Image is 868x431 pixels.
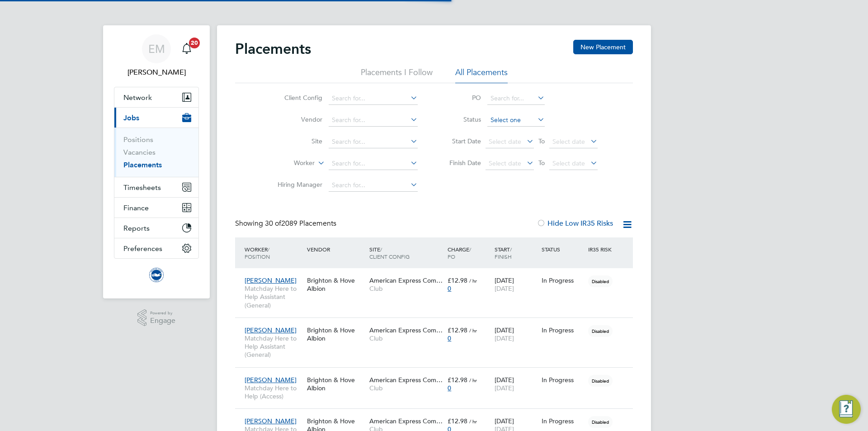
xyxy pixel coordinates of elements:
div: In Progress [542,417,584,425]
span: Edyta Marchant [114,67,199,78]
button: Preferences [114,238,198,258]
span: 2089 Placements [265,219,336,228]
span: [DATE] [495,284,514,293]
div: Status [539,241,586,257]
span: [PERSON_NAME] [245,376,297,384]
a: Placements [123,161,162,169]
span: Disabled [588,275,613,287]
div: [DATE] [492,272,539,297]
span: Jobs [123,114,139,122]
input: Search for... [329,157,418,170]
span: American Express Com… [369,417,443,425]
div: In Progress [542,276,584,284]
a: Vacancies [123,148,156,156]
div: Start [492,241,539,265]
div: Worker [242,241,305,265]
span: £12.98 [448,276,467,284]
span: Matchday Here to Help Assistant (General) [245,334,302,359]
input: Search for... [329,136,418,148]
span: / hr [469,418,477,425]
label: Status [440,115,481,123]
div: IR35 Risk [586,241,617,257]
span: To [536,135,547,147]
div: In Progress [542,326,584,334]
input: Select one [487,114,545,127]
div: Charge [445,241,492,265]
span: £12.98 [448,376,467,384]
span: / hr [469,277,477,284]
a: [PERSON_NAME]Matchday Here to Help (Access)Brighton & Hove AlbionAmerican Express Com…Club£12.98 ... [242,371,633,379]
span: Club [369,384,443,392]
button: New Placement [573,40,633,54]
a: Powered byEngage [137,309,176,327]
label: Finish Date [440,159,481,167]
a: EM[PERSON_NAME] [114,34,199,78]
span: Disabled [588,325,613,337]
label: Site [270,137,322,145]
span: Select date [489,159,521,167]
span: 0 [448,334,451,342]
span: / Finish [495,246,512,260]
div: Vendor [305,241,367,257]
span: / hr [469,327,477,334]
label: Vendor [270,115,322,123]
span: American Express Com… [369,276,443,284]
label: Hide Low IR35 Risks [537,219,613,228]
span: Matchday Here to Help Assistant (General) [245,284,302,309]
button: Jobs [114,108,198,128]
span: £12.98 [448,417,467,425]
label: Hiring Manager [270,180,322,189]
span: Reports [123,224,150,232]
span: Timesheets [123,183,161,192]
a: Go to home page [114,268,199,282]
span: American Express Com… [369,326,443,334]
div: In Progress [542,376,584,384]
div: Brighton & Hove Albion [305,322,367,347]
span: Select date [552,137,585,146]
span: To [536,157,547,169]
span: Club [369,334,443,342]
button: Network [114,87,198,107]
button: Finance [114,198,198,218]
span: / PO [448,246,471,260]
span: EM [148,43,165,55]
input: Search for... [329,179,418,192]
span: Engage [150,317,175,325]
a: [PERSON_NAME]Matchday Here to Help (Access)Brighton & Hove AlbionAmerican Express Com…Club£12.98 ... [242,412,633,420]
span: [PERSON_NAME] [245,326,297,334]
span: / hr [469,377,477,384]
input: Search for... [329,92,418,105]
div: Site [367,241,445,265]
img: brightonandhovealbion-logo-retina.png [149,268,164,282]
span: / Position [245,246,270,260]
button: Timesheets [114,177,198,197]
span: 0 [448,384,451,392]
a: [PERSON_NAME]Matchday Here to Help Assistant (General)Brighton & Hove AlbionAmerican Express Com…... [242,321,633,329]
div: Jobs [114,128,198,177]
span: Preferences [123,244,162,253]
span: American Express Com… [369,376,443,384]
span: 0 [448,284,451,293]
span: [DATE] [495,384,514,392]
div: Brighton & Hove Albion [305,272,367,297]
li: All Placements [455,67,508,83]
a: 20 [178,34,196,63]
span: 30 of [265,219,281,228]
li: Placements I Follow [361,67,433,83]
span: Network [123,93,152,102]
label: Start Date [440,137,481,145]
button: Engage Resource Center [832,395,861,424]
label: Worker [263,159,315,168]
div: [DATE] [492,322,539,347]
h2: Placements [235,40,311,58]
span: [PERSON_NAME] [245,276,297,284]
span: Club [369,284,443,293]
span: [PERSON_NAME] [245,417,297,425]
a: Positions [123,135,153,144]
span: Disabled [588,416,613,428]
span: / Client Config [369,246,410,260]
span: £12.98 [448,326,467,334]
a: [PERSON_NAME]Matchday Here to Help Assistant (General)Brighton & Hove AlbionAmerican Express Com…... [242,271,633,279]
label: Client Config [270,94,322,102]
span: Select date [552,159,585,167]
